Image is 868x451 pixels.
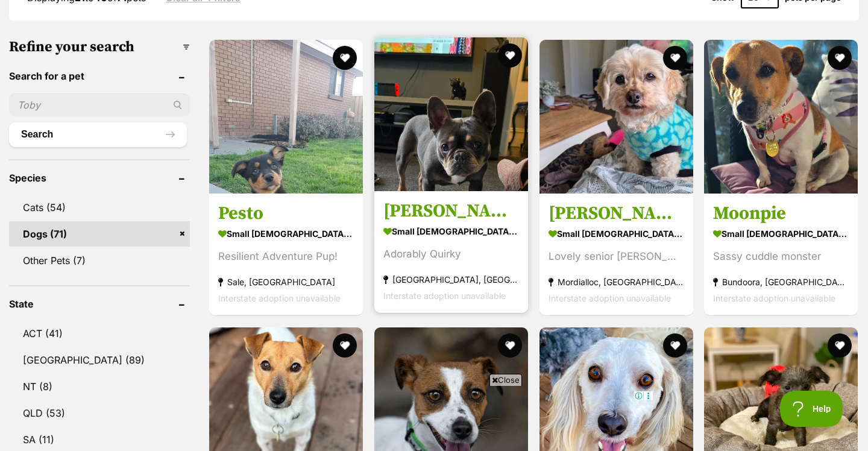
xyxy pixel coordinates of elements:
a: NT (8) [9,374,190,399]
strong: small [DEMOGRAPHIC_DATA] Dog [383,223,519,241]
img: Pesto - Mixed breed Dog [209,40,363,194]
button: favourite [662,333,687,358]
button: favourite [498,333,522,358]
strong: Sale, [GEOGRAPHIC_DATA] [218,274,354,291]
a: Dogs (71) [9,221,190,247]
a: [PERSON_NAME] small [DEMOGRAPHIC_DATA] Dog Adorably Quirky [GEOGRAPHIC_DATA], [GEOGRAPHIC_DATA] I... [374,191,528,314]
header: Search for a pet [9,71,190,81]
strong: Mordialloc, [GEOGRAPHIC_DATA] [549,274,684,291]
h3: [PERSON_NAME] [549,203,684,225]
a: QLD (53) [9,400,190,426]
button: favourite [333,46,357,70]
a: [GEOGRAPHIC_DATA] (89) [9,347,190,373]
strong: small [DEMOGRAPHIC_DATA] Dog [218,225,354,243]
div: Sassy cuddle monster [713,249,849,265]
header: State [9,298,190,309]
a: Other Pets (7) [9,248,190,273]
a: [PERSON_NAME] small [DEMOGRAPHIC_DATA] Dog Lovely senior [PERSON_NAME] Mordialloc, [GEOGRAPHIC_DA... [539,194,693,316]
span: Interstate adoption unavailable [549,294,671,304]
span: Interstate adoption unavailable [218,294,341,304]
button: favourite [828,46,852,70]
strong: small [DEMOGRAPHIC_DATA] Dog [549,225,684,243]
iframe: Help Scout Beacon - Open [780,391,844,427]
strong: [GEOGRAPHIC_DATA], [GEOGRAPHIC_DATA] [383,272,519,288]
input: Toby [9,93,190,116]
span: Interstate adoption unavailable [383,291,506,301]
h3: Pesto [218,203,354,225]
button: favourite [333,333,357,358]
button: favourite [498,43,522,68]
a: Moonpie small [DEMOGRAPHIC_DATA] Dog Sassy cuddle monster Bundoora, [GEOGRAPHIC_DATA] Interstate ... [704,194,858,316]
div: Adorably Quirky [383,247,519,263]
img: Lola Silvanus - Cavalier King Charles Spaniel x Poodle (Toy) Dog [539,40,693,194]
span: Interstate adoption unavailable [713,294,835,304]
strong: Bundoora, [GEOGRAPHIC_DATA] [713,274,849,291]
a: ACT (41) [9,321,190,346]
button: favourite [828,333,852,358]
h3: Moonpie [713,203,849,225]
button: Search [9,122,187,147]
button: favourite [662,46,687,70]
img: Moonpie - Jack Russell Terrier Dog [704,40,858,194]
iframe: Advertisement [215,391,653,445]
a: Cats (54) [9,195,190,220]
h3: Refine your search [9,39,190,55]
a: Pesto small [DEMOGRAPHIC_DATA] Dog Resilient Adventure Pup! Sale, [GEOGRAPHIC_DATA] Interstate ad... [209,194,363,316]
strong: small [DEMOGRAPHIC_DATA] Dog [713,225,849,243]
img: Lily Tamblyn - French Bulldog [374,37,528,191]
span: Close [489,374,522,386]
header: Species [9,172,190,183]
h3: [PERSON_NAME] [383,200,519,223]
div: Resilient Adventure Pup! [218,249,354,265]
div: Lovely senior [PERSON_NAME] [549,249,684,265]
